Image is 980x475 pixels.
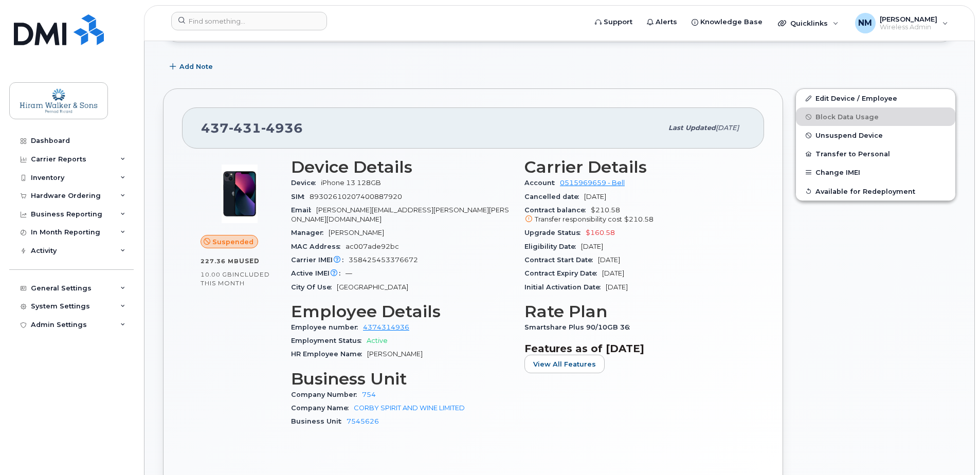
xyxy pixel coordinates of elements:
a: 754 [362,391,376,398]
button: Add Note [163,58,222,76]
h3: Rate Plan [524,302,746,321]
button: Change IMEI [796,163,955,181]
span: Employment Status [291,337,367,344]
span: Wireless Admin [880,23,937,31]
span: [PERSON_NAME] [329,229,384,236]
span: Active IMEI [291,269,346,277]
a: Support [588,12,640,32]
span: ac007ade92bc [346,243,399,250]
span: $210.58 [624,215,654,223]
span: Last updated [668,124,716,132]
span: Employee number [291,323,363,331]
span: Upgrade Status [524,229,586,236]
input: Find something... [171,12,327,30]
h3: Features as of [DATE] [524,342,746,355]
span: Initial Activation Date [524,283,606,291]
span: — [346,269,352,277]
span: City Of Use [291,283,337,291]
span: [DATE] [606,283,628,291]
span: Active [367,337,388,344]
span: 10.00 GB [201,271,232,278]
span: 4936 [261,120,303,136]
span: [DATE] [581,243,603,250]
span: 89302610207400887920 [310,193,402,200]
span: included this month [201,270,270,287]
h3: Carrier Details [524,158,746,176]
span: Unsuspend Device [815,132,883,139]
span: Eligibility Date [524,243,581,250]
span: HR Employee Name [291,350,367,358]
span: Email [291,206,316,214]
span: Company Number [291,391,362,398]
span: 358425453376672 [349,256,418,264]
div: Quicklinks [771,13,846,33]
span: Account [524,179,560,187]
span: $160.58 [586,229,615,236]
span: Manager [291,229,329,236]
span: Alerts [656,17,677,27]
span: 227.36 MB [201,258,239,265]
span: Available for Redeployment [815,187,915,195]
span: [DATE] [602,269,624,277]
span: [GEOGRAPHIC_DATA] [337,283,408,291]
h3: Employee Details [291,302,512,321]
span: Transfer responsibility cost [535,215,622,223]
span: Cancelled date [524,193,584,200]
button: Block Data Usage [796,107,955,126]
span: Company Name [291,404,354,412]
span: 437 [201,120,303,136]
h3: Business Unit [291,370,512,388]
span: Carrier IMEI [291,256,349,264]
span: Contract Start Date [524,256,598,264]
img: image20231002-3703462-1ig824h.jpeg [209,163,270,225]
span: iPhone 13 128GB [321,179,381,187]
span: Contract Expiry Date [524,269,602,277]
a: CORBY SPIRIT AND WINE LIMITED [354,404,465,412]
span: [PERSON_NAME] [880,15,937,23]
span: Add Note [179,62,213,71]
span: MAC Address [291,243,346,250]
button: Unsuspend Device [796,126,955,144]
span: Business Unit [291,417,347,425]
span: Quicklinks [790,19,828,27]
span: Support [604,17,632,27]
h3: Device Details [291,158,512,176]
button: Available for Redeployment [796,182,955,200]
span: $210.58 [524,206,746,225]
span: Knowledge Base [700,17,763,27]
span: [DATE] [598,256,620,264]
span: 431 [229,120,261,136]
a: 4374314936 [363,323,409,331]
span: Suspended [212,237,253,247]
button: Transfer to Personal [796,144,955,163]
span: [DATE] [716,124,739,132]
span: Contract balance [524,206,591,214]
span: used [239,257,260,265]
span: [DATE] [584,193,606,200]
a: 0515969659 - Bell [560,179,625,187]
a: Edit Device / Employee [796,89,955,107]
a: 7545626 [347,417,379,425]
span: Smartshare Plus 90/10GB 36 [524,323,635,331]
span: View All Features [533,359,596,369]
span: [PERSON_NAME] [367,350,423,358]
span: SIM [291,193,310,200]
a: Knowledge Base [684,12,770,32]
button: View All Features [524,355,605,373]
a: Alerts [640,12,684,32]
span: [PERSON_NAME][EMAIL_ADDRESS][PERSON_NAME][PERSON_NAME][DOMAIN_NAME] [291,206,509,223]
span: Device [291,179,321,187]
span: NM [858,17,872,29]
div: Noah Mavrantzas [848,13,955,33]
